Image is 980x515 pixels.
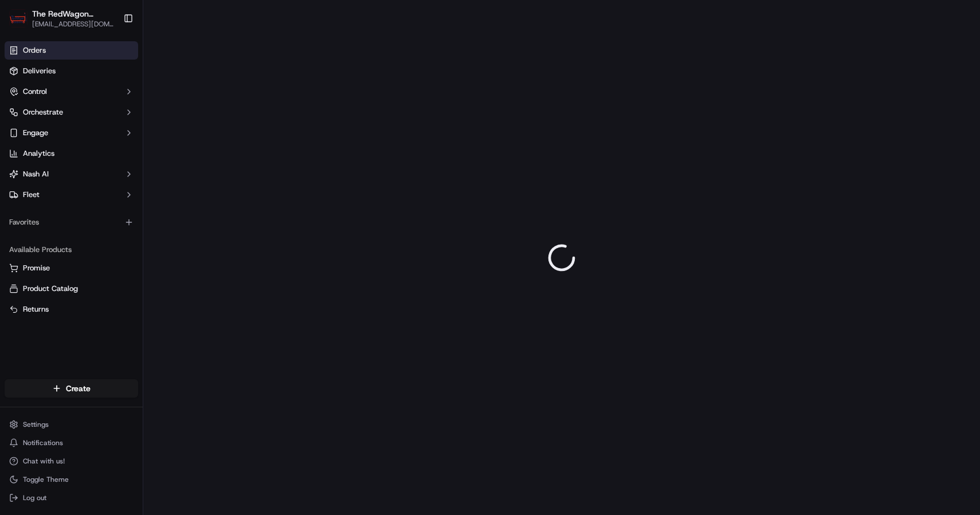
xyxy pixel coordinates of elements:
span: Fleet [23,190,40,200]
img: 1736555255976-a54dd68f-1ca7-489b-9aae-adbdc363a1c4 [23,178,32,187]
span: [PERSON_NAME] [36,209,93,218]
button: Chat with us! [5,453,138,469]
div: Favorites [5,213,138,231]
span: Engage [23,128,48,138]
a: Powered byPylon [81,284,139,293]
span: Knowledge Base [23,256,88,268]
span: Control [23,87,47,97]
div: Available Products [5,241,138,259]
span: Promise [23,263,50,273]
button: Orchestrate [5,103,138,121]
button: Control [5,82,138,101]
button: Toggle Theme [5,471,138,488]
span: Orchestrate [23,107,63,117]
span: Notifications [23,438,63,447]
button: Fleet [5,186,138,204]
span: Log out [23,493,46,502]
img: The RedWagon Delivers [9,9,28,27]
button: Create [5,379,138,398]
span: Returns [23,304,49,314]
div: We're available if you need us! [52,121,158,130]
a: 💻API Documentation [92,251,189,272]
a: Product Catalog [9,284,134,294]
button: Log out [5,490,138,506]
span: [PERSON_NAME] [36,178,93,187]
div: Past conversations [11,149,77,158]
a: Deliveries [5,62,138,80]
button: [EMAIL_ADDRESS][DOMAIN_NAME] [32,19,114,29]
button: Settings [5,416,138,433]
span: [DATE] [101,178,125,187]
span: Product Catalog [23,284,78,294]
span: Create [66,383,91,394]
p: Welcome 👋 [11,46,209,64]
span: Orders [23,45,46,56]
input: Got a question? Start typing here... [30,74,206,86]
button: Nash AI [5,165,138,183]
img: Nash [11,11,34,34]
button: The RedWagon Delivers [32,8,114,19]
span: • [95,209,99,218]
a: Promise [9,263,134,273]
div: Start new chat [52,109,188,121]
img: Angelique Valdez [11,198,30,216]
img: 1724597045416-56b7ee45-8013-43a0-a6f9-03cb97ddad50 [24,109,45,130]
span: [DATE] [101,209,125,218]
div: 💻 [97,257,106,266]
a: 📗Knowledge Base [7,251,92,272]
button: Promise [5,259,138,277]
span: Settings [23,420,49,429]
button: Engage [5,124,138,142]
button: Notifications [5,435,138,451]
button: Product Catalog [5,280,138,298]
img: Liam S. [11,167,30,185]
span: Deliveries [23,66,56,76]
span: API Documentation [108,256,184,268]
span: Toggle Theme [23,475,69,484]
span: • [95,178,99,187]
div: 📗 [11,257,21,266]
span: Chat with us! [23,457,65,466]
a: Analytics [5,144,138,163]
span: Analytics [23,148,54,159]
button: Start new chat [195,113,209,127]
button: See all [178,147,209,160]
img: 1736555255976-a54dd68f-1ca7-489b-9aae-adbdc363a1c4 [23,209,32,218]
a: Orders [5,41,138,60]
button: The RedWagon DeliversThe RedWagon Delivers[EMAIL_ADDRESS][DOMAIN_NAME] [5,5,119,32]
img: 1736555255976-a54dd68f-1ca7-489b-9aae-adbdc363a1c4 [11,109,32,130]
button: Returns [5,300,138,319]
a: Returns [9,304,134,314]
span: Nash AI [23,169,49,179]
span: Pylon [114,284,139,293]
